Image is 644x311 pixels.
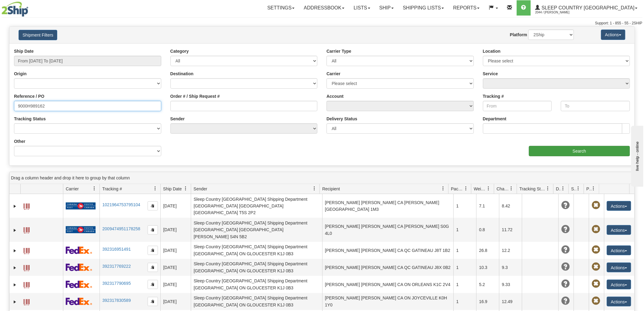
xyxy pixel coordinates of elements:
[263,0,299,16] a: Settings
[148,246,158,255] button: Copy to clipboard
[540,5,635,10] span: Sleep Country [GEOGRAPHIC_DATA]
[322,242,454,259] td: [PERSON_NAME] [PERSON_NAME] CA QC GATINEAU J8T 1B2
[23,224,30,234] a: Label
[438,183,448,194] a: Recipient filter column settings
[453,242,476,259] td: 1
[453,259,476,276] td: 1
[499,259,522,276] td: 9.3
[561,201,570,210] span: Unknown
[150,183,160,194] a: Tracking # filter column settings
[451,186,464,192] span: Packages
[483,116,507,122] label: Department
[191,242,322,259] td: Sleep Country [GEOGRAPHIC_DATA] Shipping Department [GEOGRAPHIC_DATA] ON GLOUCESTER K1J 0B3
[191,293,322,310] td: Sleep Country [GEOGRAPHIC_DATA] Shipping Department [GEOGRAPHIC_DATA] ON GLOUCESTER K1J 0B3
[592,280,600,288] span: Pickup Not Assigned
[66,226,96,234] img: 20 - Canada Post
[453,218,476,242] td: 1
[66,281,92,288] img: 2 - FedEx Express®
[484,183,494,194] a: Weight filter column settings
[592,297,600,305] span: Pickup Not Assigned
[12,299,18,305] a: Expand
[561,246,570,254] span: Unknown
[483,101,552,111] input: From
[499,194,522,218] td: 8.42
[601,30,625,40] button: Actions
[163,186,182,192] span: Ship Date
[561,297,570,305] span: Unknown
[543,183,553,194] a: Tracking Status filter column settings
[322,218,454,242] td: [PERSON_NAME] [PERSON_NAME] CA [PERSON_NAME] S0G 4L0
[194,186,207,192] span: Sender
[23,201,30,210] a: Label
[66,246,92,254] img: 2 - FedEx Express®
[476,276,499,293] td: 5.2
[66,298,92,305] img: 2 - FedEx Express®
[327,71,341,77] label: Carrier
[160,293,191,310] td: [DATE]
[102,298,131,303] a: 392317830589
[476,218,499,242] td: 0.8
[556,186,561,192] span: Delivery Status
[12,227,18,233] a: Expand
[148,280,158,289] button: Copy to clipboard
[160,218,191,242] td: [DATE]
[14,93,44,99] label: Reference / PO
[453,276,476,293] td: 1
[12,203,18,209] a: Expand
[170,71,194,77] label: Destination
[561,101,630,111] input: To
[170,116,185,122] label: Sender
[453,194,476,218] td: 1
[592,201,600,210] span: Pickup Not Assigned
[322,276,454,293] td: [PERSON_NAME] [PERSON_NAME] CA ON ORLEANS K1C 2V4
[191,259,322,276] td: Sleep Country [GEOGRAPHIC_DATA] Shipping Department [GEOGRAPHIC_DATA] ON GLOUCESTER K1J 0B3
[483,48,501,54] label: Location
[180,183,191,194] a: Ship Date filter column settings
[191,194,322,218] td: Sleep Country [GEOGRAPHIC_DATA] Shipping Department [GEOGRAPHIC_DATA] [GEOGRAPHIC_DATA] [GEOGRAPH...
[170,48,189,54] label: Category
[476,293,499,310] td: 16.9
[66,202,96,210] img: 20 - Canada Post
[23,296,30,306] a: Label
[2,2,28,17] img: logo2044.jpg
[2,21,642,26] div: Support: 1 - 855 - 55 - 2SHIP
[322,259,454,276] td: [PERSON_NAME] [PERSON_NAME] CA QC GATINEAU J8X 0B2
[102,202,140,207] a: 1021964753795104
[586,186,592,192] span: Pickup Status
[102,281,131,286] a: 392317790695
[191,276,322,293] td: Sleep Country [GEOGRAPHIC_DATA] Shipping Department [GEOGRAPHIC_DATA] ON GLOUCESTER K1J 0B3
[12,282,18,288] a: Expand
[520,186,546,192] span: Tracking Status
[102,226,140,231] a: 2009474951178258
[558,183,569,194] a: Delivery Status filter column settings
[23,279,30,289] a: Label
[309,183,320,194] a: Sender filter column settings
[66,186,79,192] span: Carrier
[535,9,581,16] span: 2044 / [PERSON_NAME]
[573,183,584,194] a: Shipment Issues filter column settings
[299,0,349,16] a: Addressbook
[148,297,158,306] button: Copy to clipboard
[14,116,46,122] label: Tracking Status
[592,246,600,254] span: Pickup Not Assigned
[398,0,449,16] a: Shipping lists
[506,183,517,194] a: Charge filter column settings
[23,245,30,255] a: Label
[499,242,522,259] td: 12.2
[160,242,191,259] td: [DATE]
[9,172,635,184] div: grid grouping header
[607,246,631,255] button: Actions
[476,259,499,276] td: 10.3
[499,218,522,242] td: 11.72
[160,194,191,218] td: [DATE]
[12,248,18,254] a: Expand
[449,0,484,16] a: Reports
[12,265,18,271] a: Expand
[191,218,322,242] td: Sleep Country [GEOGRAPHIC_DATA] Shipping Department [GEOGRAPHIC_DATA] [GEOGRAPHIC_DATA] [PERSON_N...
[510,32,527,38] label: Platform
[453,293,476,310] td: 1
[561,280,570,288] span: Unknown
[561,225,570,234] span: Unknown
[529,146,630,156] input: Search
[607,263,631,272] button: Actions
